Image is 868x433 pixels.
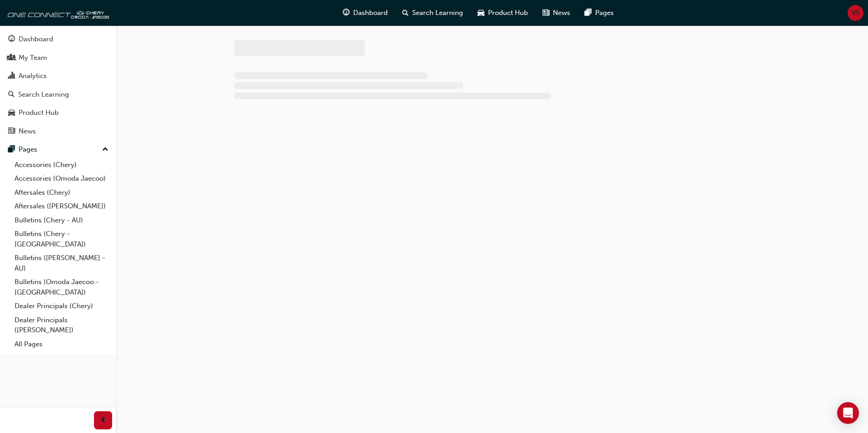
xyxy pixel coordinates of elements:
[8,54,15,62] span: people-icon
[19,126,36,137] div: News
[553,8,570,18] span: News
[395,4,470,22] a: search-iconSearch Learning
[542,7,549,19] span: news-icon
[8,91,15,99] span: search-icon
[11,313,112,337] a: Dealer Principals ([PERSON_NAME])
[402,7,409,19] span: search-icon
[837,402,859,424] div: Open Intercom Messenger
[4,104,112,121] a: Product Hub
[4,29,112,141] button: DashboardMy TeamAnalyticsSearch LearningProduct HubNews
[4,141,112,158] button: Pages
[335,4,395,22] a: guage-iconDashboard
[478,7,484,19] span: car-icon
[11,299,112,313] a: Dealer Principals (Chery)
[343,7,350,19] span: guage-icon
[11,251,112,275] a: Bulletins ([PERSON_NAME] - AU)
[4,49,112,66] a: My Team
[11,213,112,227] a: Bulletins (Chery - AU)
[852,8,859,18] span: VS
[100,415,107,426] span: prev-icon
[11,275,112,299] a: Bulletins (Omoda Jaecoo - [GEOGRAPHIC_DATA])
[19,34,53,44] div: Dashboard
[4,31,112,48] a: Dashboard
[11,199,112,213] a: Aftersales ([PERSON_NAME])
[8,146,15,154] span: pages-icon
[19,71,47,81] div: Analytics
[848,5,863,21] button: VS
[8,109,15,117] span: car-icon
[353,8,388,18] span: Dashboard
[19,53,47,63] div: My Team
[18,89,69,100] div: Search Learning
[8,72,15,80] span: chart-icon
[4,86,112,103] a: Search Learning
[535,4,577,22] a: news-iconNews
[4,68,112,84] a: Analytics
[8,35,15,44] span: guage-icon
[19,108,59,118] div: Product Hub
[102,144,108,156] span: up-icon
[11,186,112,200] a: Aftersales (Chery)
[488,8,528,18] span: Product Hub
[11,227,112,251] a: Bulletins (Chery - [GEOGRAPHIC_DATA])
[5,4,109,22] img: oneconnect
[11,158,112,172] a: Accessories (Chery)
[577,4,621,22] a: pages-iconPages
[470,4,535,22] a: car-iconProduct Hub
[8,128,15,136] span: news-icon
[11,337,112,351] a: All Pages
[19,144,37,155] div: Pages
[11,172,112,186] a: Accessories (Omoda Jaecoo)
[595,8,614,18] span: Pages
[585,7,592,19] span: pages-icon
[412,8,463,18] span: Search Learning
[4,123,112,140] a: News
